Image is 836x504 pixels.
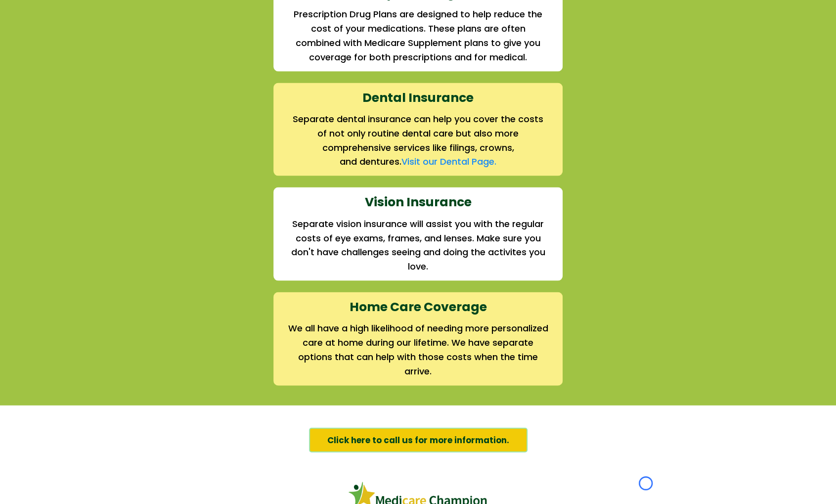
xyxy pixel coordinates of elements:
[288,321,548,378] h2: We all have a high likelihood of needing more personalized care at home during our lifetime. We h...
[350,298,487,316] strong: Home Care Coverage
[362,89,474,106] strong: Dental Insurance
[327,434,509,447] span: Click here to call us for more information.
[288,155,548,169] h2: and dentures.
[309,428,528,453] a: Click here to call us for more information.
[288,112,548,155] h2: Separate dental insurance can help you cover the costs of not only routine dental care but also m...
[288,217,548,274] h2: Separate vision insurance will assist you with the regular costs of eye exams, frames, and lenses...
[401,155,496,168] a: Visit our Dental Page.
[365,193,472,211] strong: Vision Insurance
[288,7,548,64] h2: Prescription Drug Plans are designed to help reduce the cost of your medications. These plans are...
